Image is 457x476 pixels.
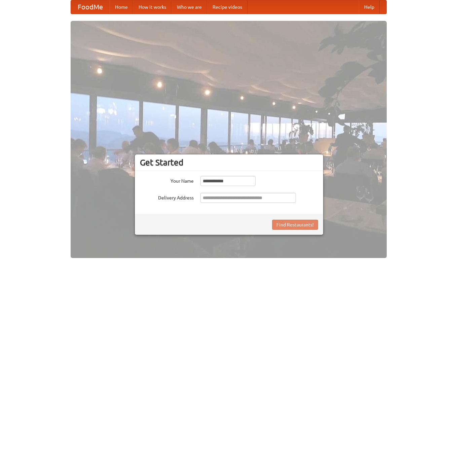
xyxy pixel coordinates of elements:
[71,0,110,14] a: FoodMe
[110,0,133,14] a: Home
[140,176,194,184] label: Your Name
[207,0,247,14] a: Recipe videos
[140,193,194,201] label: Delivery Address
[140,157,318,168] h3: Get Started
[172,0,207,14] a: Who we are
[272,220,318,230] button: Find Restaurants!
[133,0,172,14] a: How it works
[359,0,380,14] a: Help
